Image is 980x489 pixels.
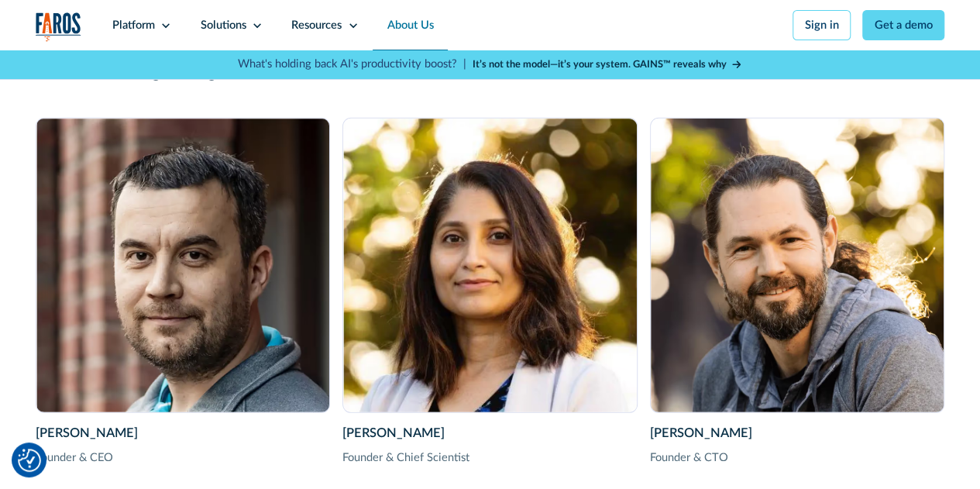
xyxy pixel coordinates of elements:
div: [PERSON_NAME] [650,424,944,443]
div: Founder & Chief Scientist [342,449,637,467]
div: Solutions [201,17,246,34]
strong: It’s not the model—it’s your system. GAINS™ reveals why [473,60,727,69]
img: Logo of the analytics and reporting company Faros. [36,12,81,42]
a: It’s not the model—it’s your system. GAINS™ reveals why [473,57,742,72]
div: Founder & CTO [650,449,944,467]
button: Cookie Settings [18,449,41,472]
div: Founder & CEO [36,449,330,467]
div: Resources [291,17,342,34]
img: Revisit consent button [18,449,41,472]
div: Platform [112,17,155,34]
p: What's holding back AI's productivity boost? | [238,56,466,73]
div: [PERSON_NAME] [342,424,637,443]
a: Get a demo [862,10,944,40]
div: [PERSON_NAME] [36,424,330,443]
a: home [36,12,81,42]
a: Sign in [793,10,851,40]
